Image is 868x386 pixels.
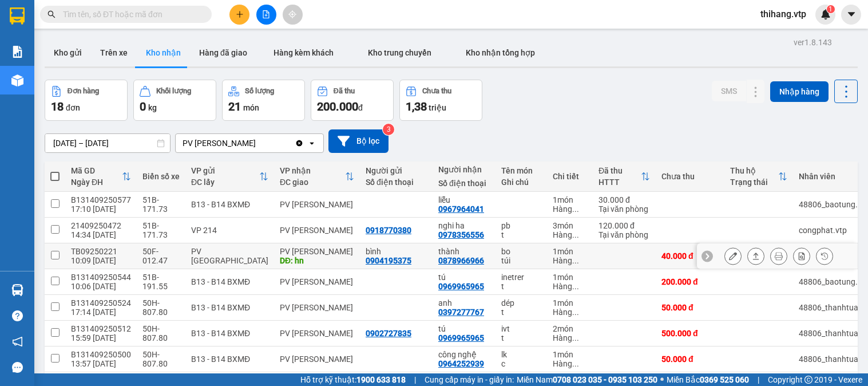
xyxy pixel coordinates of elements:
div: nghi ha [438,221,490,230]
div: 30.000 đ [599,195,650,204]
div: 500.000 đ [661,329,719,338]
strong: 0708 023 035 - 0935 103 250 [553,375,657,384]
div: Hàng thông thường [553,282,587,291]
div: bình [366,247,427,256]
div: lk [501,350,541,359]
div: PV [GEOGRAPHIC_DATA] [191,247,268,265]
div: 13:57 [DATE] [71,359,131,368]
span: message [12,362,23,373]
div: 1 món [553,247,587,256]
span: ... [572,204,579,214]
span: notification [12,336,23,347]
div: Đã thu [599,166,641,175]
div: 0902727835 [366,329,411,338]
div: 3 món [553,221,587,230]
div: 51B-191.55 [142,273,180,291]
div: B13 - B14 BXMĐ [191,329,268,338]
div: t [501,333,541,342]
span: Kho trung chuyển [368,48,431,57]
div: B13 - B14 BXMĐ [191,200,268,209]
sup: 3 [383,124,394,135]
button: aim [283,5,303,25]
div: Biển số xe [142,172,180,181]
span: kg [148,103,157,112]
div: 0964252939 [438,359,484,368]
div: bo [501,247,541,256]
div: ĐC lấy [191,178,259,187]
strong: 0369 525 060 [700,375,749,384]
span: 1 [829,5,833,13]
span: Miền Nam [517,373,657,386]
svg: open [307,139,316,148]
div: thành [438,247,490,256]
div: Ghi chú [501,178,541,187]
span: món [243,103,259,112]
div: B13 - B14 BXMĐ [191,277,268,286]
button: Khối lượng0kg [133,80,216,121]
div: c [501,359,541,368]
div: tú [438,273,490,282]
div: PV [PERSON_NAME] [280,226,354,235]
div: 50.000 đ [661,355,719,364]
div: 0918770380 [366,226,411,235]
div: 14:34 [DATE] [71,230,131,239]
div: 1 món [553,350,587,359]
div: 15:59 [DATE] [71,333,131,342]
span: file-add [262,10,270,18]
div: 0397277767 [438,308,484,317]
span: ... [572,256,579,265]
input: Tìm tên, số ĐT hoặc mã đơn [63,8,198,21]
span: copyright [804,376,812,384]
div: B131409250577 [71,195,131,204]
div: B13 - B14 BXMĐ [191,303,268,312]
button: caret-down [841,5,861,25]
div: Mã GD [71,166,122,175]
div: PV [PERSON_NAME] [280,303,354,312]
div: 10:09 [DATE] [71,256,131,265]
button: Hàng đã giao [190,39,256,66]
div: 50F-012.47 [142,247,180,265]
button: Đơn hàng18đơn [45,80,128,121]
span: search [47,10,56,18]
div: PV [PERSON_NAME] [280,355,354,364]
div: Người gửi [366,166,427,175]
div: B13 - B14 BXMĐ [191,355,268,364]
div: 50H-807.80 [142,324,180,342]
th: Toggle SortBy [65,162,137,192]
div: 0978356556 [438,230,484,239]
div: 0969965965 [438,282,484,291]
span: ... [572,359,579,368]
span: Cung cấp máy in - giấy in: [425,373,514,386]
span: ⚪️ [660,377,664,382]
div: Đơn hàng [68,87,99,95]
button: Số lượng21món [222,80,305,121]
div: DĐ: hn [280,256,354,265]
div: công nghệ [438,350,490,359]
img: logo-vxr [10,7,25,25]
div: PV [PERSON_NAME] [183,137,256,149]
span: 18 [51,100,64,113]
span: Kho nhận tổng hợp [466,48,535,57]
div: Giao hàng [747,247,764,265]
div: B131409250524 [71,298,131,308]
button: plus [229,5,249,25]
sup: 1 [827,5,835,13]
div: 51B-171.73 [142,195,180,214]
div: Hàng thông thường [553,308,587,317]
button: Kho nhận [137,39,190,66]
button: file-add [256,5,276,25]
span: | [758,373,759,386]
div: tú [438,324,490,333]
div: Ngày ĐH [71,178,122,187]
div: Hàng thông thường [553,204,587,214]
span: triệu [429,103,446,112]
div: 1 món [553,195,587,204]
div: t [501,230,541,239]
div: 10:06 [DATE] [71,282,131,291]
div: 21409250472 [71,221,131,230]
div: Sửa đơn hàng [724,247,742,265]
span: | [414,373,416,386]
div: Hàng thông thường [553,230,587,239]
img: icon-new-feature [821,9,831,19]
div: Hàng thông thường [553,359,587,368]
